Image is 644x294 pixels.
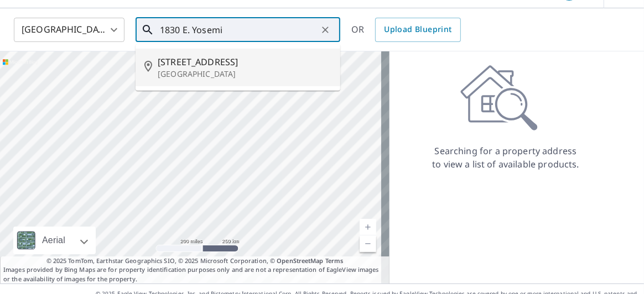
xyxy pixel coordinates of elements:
[318,22,333,38] button: Clear
[13,227,96,254] div: Aerial
[325,256,344,265] a: Terms
[351,18,461,42] div: OR
[277,256,323,265] a: OpenStreetMap
[46,256,344,266] span: © 2025 TomTom, Earthstar Geographics SIO, © 2025 Microsoft Corporation, ©
[160,14,318,45] input: Search by address or latitude-longitude
[384,23,451,36] span: Upload Blueprint
[39,227,69,254] div: Aerial
[14,14,124,45] div: [GEOGRAPHIC_DATA]
[360,235,376,252] a: Current Level 5, Zoom Out
[375,18,460,42] a: Upload Blueprint
[158,69,331,80] p: [GEOGRAPHIC_DATA]
[360,219,376,235] a: Current Level 5, Zoom In
[432,144,580,171] p: Searching for a property address to view a list of available products.
[158,55,331,69] span: [STREET_ADDRESS]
